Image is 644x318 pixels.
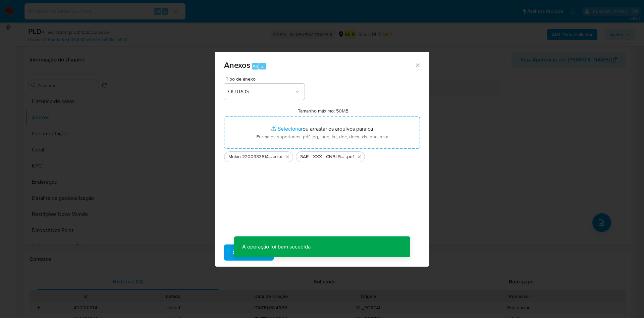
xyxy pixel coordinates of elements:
[355,153,363,161] button: Excluir SAR - XXX - CNPJ 58520103000162 - Y TOTH COMERCIAL LTDA.pdf
[414,62,420,68] button: Fechar
[346,153,354,160] span: .pdf
[226,77,306,81] span: Tipo de anexo
[233,245,265,260] span: Subir arquivo
[224,244,274,261] button: Subir arquivo
[261,63,264,70] span: a
[300,153,346,160] span: SAR - XXX - CNPJ 58520103000162 - Y TOTH COMERCIAL LTDA
[285,245,307,260] span: Cancelar
[228,88,294,95] span: OUTROS
[224,84,305,100] button: OUTROS
[273,153,282,160] span: .xlsx
[283,153,291,161] button: Excluir Mulan 2200933514_2025_08_25_09_28_30.xlsx
[224,149,420,162] ul: Arquivos selecionados
[224,59,250,71] span: Anexos
[298,108,348,114] label: Tamanho máximo: 50MB
[234,236,319,257] p: A operação foi bem sucedida
[228,153,273,160] span: Mulan 2200933514_2025_08_25_09_28_30
[253,63,258,70] span: Alt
